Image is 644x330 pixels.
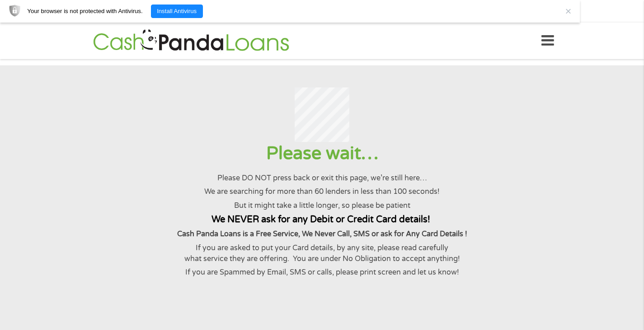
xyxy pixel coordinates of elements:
img: GetLoanNow Logo [90,28,292,54]
p: If you are Spammed by Email, SMS or calls, please print screen and let us know! [11,267,633,278]
p: We are searching for more than 60 lenders in less than 100 seconds! [11,186,633,197]
h1: Please wait… [11,142,633,165]
p: Please DO NOT press back or exit this page, we’re still here… [11,173,633,183]
p: But it might take a little longer, so please be patient [11,200,633,211]
strong: Cash Panda Loans is a Free Service, We Never Call, SMS or ask for Any Card Details ! [177,229,467,238]
strong: We NEVER ask for any Debit or Credit Card details! [212,214,430,225]
p: If you are asked to put your Card details, by any site, please read carefully what service they a... [11,243,633,265]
